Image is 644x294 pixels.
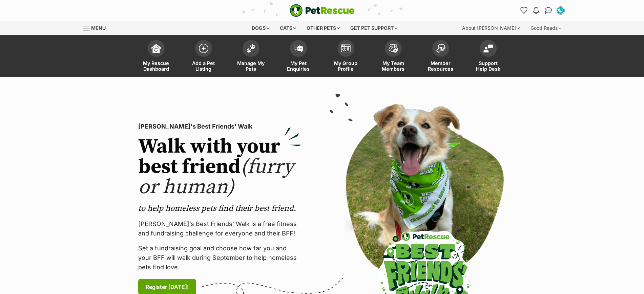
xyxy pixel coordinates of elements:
p: Set a fundraising goal and choose how far you and your BFF will walk during September to help hom... [138,244,301,272]
a: Member Resources [417,37,464,77]
img: logo-e224e6f780fb5917bec1dbf3a21bbac754714ae5b6737aabdf751b685950b380.svg [290,4,355,17]
a: Favourites [519,5,529,16]
a: Menu [83,21,110,33]
a: My Pet Enquiries [275,37,322,77]
a: My Team Members [370,37,417,77]
a: My Group Profile [322,37,370,77]
p: [PERSON_NAME]'s Best Friends' Walk [138,122,301,131]
img: dashboard-icon-eb2f2d2d3e046f16d808141f083e7271f6b2e854fb5c12c21221c1fb7104beca.svg [151,44,161,53]
a: Support Help Desk [464,37,512,77]
div: Other pets [302,21,345,35]
img: group-profile-icon-3fa3cf56718a62981997c0bc7e787c4b2cf8bcc04b72c1350f741eb67cf2f40e.svg [341,44,351,52]
span: My Team Members [378,60,409,72]
img: notifications-46538b983faf8c2785f20acdc204bb7945ddae34d4c08c2a6579f10ce5e182be.svg [533,7,539,14]
a: PetRescue [290,4,355,17]
img: Sayla Kimber profile pic [557,7,564,14]
span: Member Resources [425,60,456,72]
p: [PERSON_NAME]’s Best Friends' Walk is a free fitness and fundraising challenge for everyone and t... [138,219,301,238]
img: chat-41dd97257d64d25036548639549fe6c8038ab92f7586957e7f3b1b290dea8141.svg [545,7,552,14]
span: Support Help Desk [473,60,503,72]
ul: Account quick links [519,5,566,16]
span: Menu [91,25,106,31]
img: help-desk-icon-fdf02630f3aa405de69fd3d07c3f3aa587a6932b1a1747fa1d2bba05be0121f9.svg [483,44,493,52]
p: to help homeless pets find their best friend. [138,203,301,214]
span: My Rescue Dashboard [141,60,171,72]
a: Add a Pet Listing [180,37,227,77]
a: Manage My Pets [227,37,275,77]
img: team-members-icon-5396bd8760b3fe7c0b43da4ab00e1e3bb1a5d9ba89233759b79545d2d3fc5d0d.svg [389,44,398,53]
div: Dogs [247,21,274,35]
div: Get pet support [346,21,402,35]
h2: Walk with your best friend [138,137,301,198]
img: add-pet-listing-icon-0afa8454b4691262ce3f59096e99ab1cd57d4a30225e0717b998d2c9b9846f56.svg [199,44,208,53]
span: My Group Profile [331,60,361,72]
a: My Rescue Dashboard [132,37,180,77]
button: My account [555,5,566,16]
span: (furry or human) [138,154,294,200]
img: manage-my-pets-icon-02211641906a0b7f246fdf0571729dbe1e7629f14944591b6c1af311fb30b64b.svg [246,44,256,53]
img: member-resources-icon-8e73f808a243e03378d46382f2149f9095a855e16c252ad45f914b54edf8863c.svg [436,44,445,53]
span: Manage My Pets [236,60,266,72]
span: My Pet Enquiries [283,60,314,72]
button: Notifications [531,5,542,16]
span: Add a Pet Listing [188,60,219,72]
div: Good Reads [526,21,566,35]
div: Cats [275,21,301,35]
img: pet-enquiries-icon-7e3ad2cf08bfb03b45e93fb7055b45f3efa6380592205ae92323e6603595dc1f.svg [294,45,303,52]
span: Register [DATE]! [146,283,189,291]
a: Conversations [543,5,554,16]
div: About [PERSON_NAME] [457,21,524,35]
